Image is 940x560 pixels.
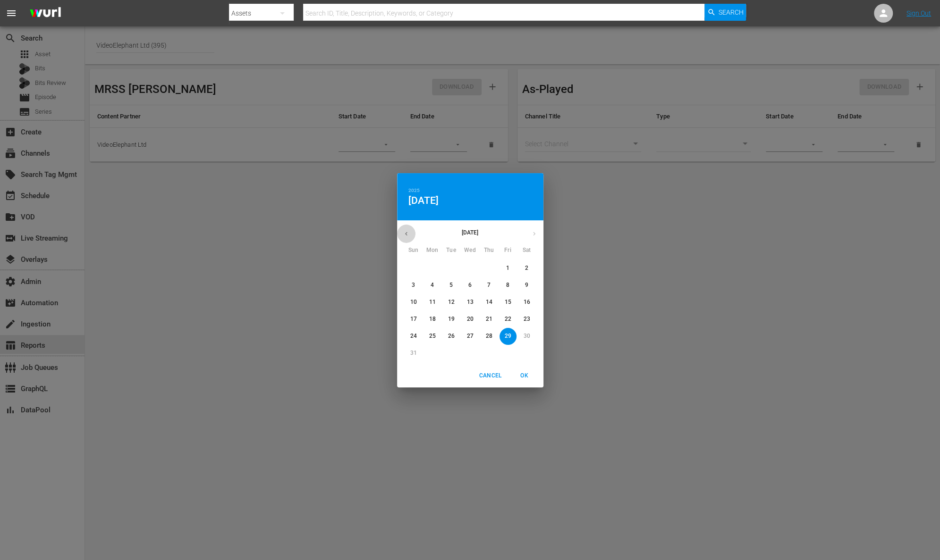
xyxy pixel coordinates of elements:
p: 26 [448,332,454,340]
p: 5 [449,281,453,289]
button: 29 [500,328,517,345]
p: 12 [448,298,454,306]
button: 22 [500,311,517,328]
button: 9 [518,277,535,294]
button: 10 [405,294,422,311]
button: Cancel [475,368,505,384]
p: 6 [468,281,472,289]
p: 9 [525,281,528,289]
span: Mon [424,246,441,255]
button: 4 [424,277,441,294]
button: 20 [462,311,479,328]
p: 4 [431,281,434,289]
button: 2025 [408,186,420,195]
p: 17 [410,315,416,323]
img: ans4CAIJ8jUAAAAAAAAAAAAAAAAAAAAAAAAgQb4GAAAAAAAAAAAAAAAAAAAAAAAAJMjXAAAAAAAAAAAAAAAAAAAAAAAAgAT5G... [23,2,68,25]
button: 2 [518,260,535,277]
button: 26 [443,328,460,345]
button: 5 [443,277,460,294]
button: 17 [405,311,422,328]
span: Fri [500,246,517,255]
button: 8 [500,277,517,294]
p: 24 [410,332,416,340]
span: Sun [405,246,422,255]
span: Search [719,4,744,21]
button: 14 [481,294,498,311]
p: 3 [412,281,415,289]
p: [DATE] [415,228,525,237]
span: Wed [462,246,479,255]
p: 23 [523,315,530,323]
p: 2 [525,264,528,272]
button: 15 [500,294,517,311]
button: 21 [481,311,498,328]
span: Cancel [479,371,501,381]
a: Sign Out [906,9,931,17]
button: 11 [424,294,441,311]
p: 16 [523,298,530,306]
p: 28 [485,332,492,340]
p: 15 [504,298,511,306]
button: 7 [481,277,498,294]
span: Tue [443,246,460,255]
button: 1 [500,260,517,277]
button: 6 [462,277,479,294]
p: 8 [506,281,509,289]
button: 16 [518,294,535,311]
button: 23 [518,311,535,328]
button: [DATE] [408,194,439,207]
button: 19 [443,311,460,328]
button: 28 [481,328,498,345]
button: 12 [443,294,460,311]
p: 14 [485,298,492,306]
p: 22 [504,315,511,323]
button: OK [509,368,540,384]
p: 27 [466,332,473,340]
button: 25 [424,328,441,345]
p: 13 [466,298,473,306]
p: 29 [504,332,511,340]
p: 11 [429,298,435,306]
p: 19 [448,315,454,323]
span: Thu [481,246,498,255]
p: 7 [487,281,491,289]
span: Sat [518,246,535,255]
button: 24 [405,328,422,345]
p: 25 [429,332,435,340]
p: 1 [506,264,509,272]
p: 18 [429,315,435,323]
p: 21 [485,315,492,323]
button: 18 [424,311,441,328]
button: 13 [462,294,479,311]
span: menu [6,8,17,19]
p: 10 [410,298,416,306]
span: OK [513,371,536,381]
p: 20 [466,315,473,323]
button: 27 [462,328,479,345]
button: 3 [405,277,422,294]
